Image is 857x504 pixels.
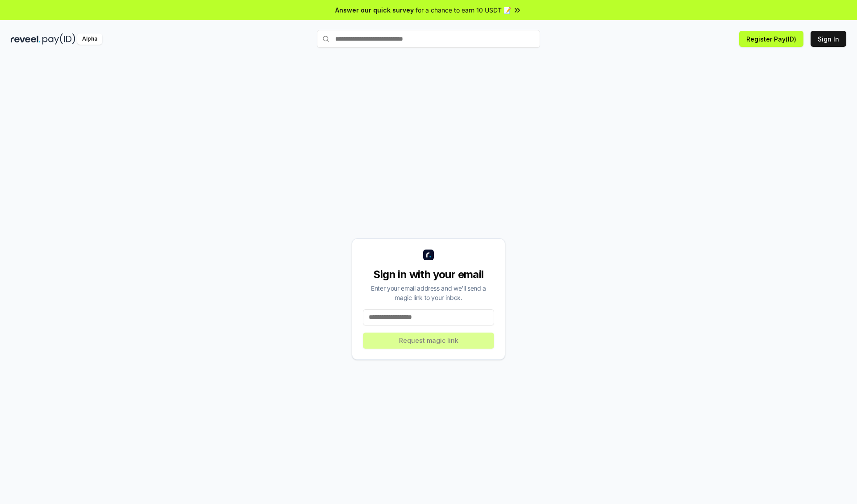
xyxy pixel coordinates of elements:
img: logo_small [423,250,434,260]
div: Sign in with your email [363,267,494,282]
span: for a chance to earn 10 USDT 📝 [416,5,511,15]
div: Alpha [77,33,102,45]
button: Sign In [811,31,846,47]
img: reveel_dark [11,33,41,45]
img: pay_id [42,33,75,45]
span: Answer our quick survey [335,5,414,15]
button: Register Pay(ID) [739,31,803,47]
div: Enter your email address and we’ll send a magic link to your inbox. [363,283,494,302]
